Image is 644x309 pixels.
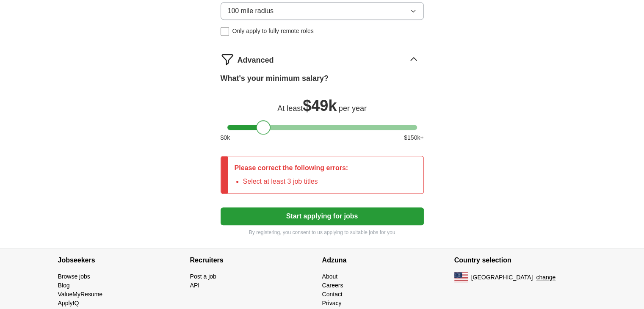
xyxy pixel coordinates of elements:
[228,6,274,16] span: 100 mile radius
[190,282,200,289] a: API
[339,104,367,113] span: per year
[221,52,234,66] img: filter
[58,273,90,280] a: Browse jobs
[221,133,230,142] span: $ 0 k
[58,300,79,306] a: ApplyIQ
[471,273,533,282] span: [GEOGRAPHIC_DATA]
[235,163,348,173] p: Please correct the following errors:
[238,55,274,66] span: Advanced
[322,282,343,289] a: Careers
[536,273,556,282] button: change
[454,248,586,272] h4: Country selection
[277,104,303,113] span: At least
[243,177,348,187] li: Select at least 3 job titles
[190,273,216,280] a: Post a job
[221,27,229,36] input: Only apply to fully remote roles
[221,73,329,84] label: What's your minimum salary?
[404,133,423,142] span: $ 150 k+
[221,2,424,20] button: 100 mile radius
[322,300,342,306] a: Privacy
[454,272,468,282] img: US flag
[322,273,338,280] a: About
[303,97,337,114] span: $ 49k
[322,291,343,298] a: Contact
[232,27,314,36] span: Only apply to fully remote roles
[58,282,70,289] a: Blog
[58,291,103,298] a: ValueMyResume
[221,207,424,225] button: Start applying for jobs
[221,229,424,236] p: By registering, you consent to us applying to suitable jobs for you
